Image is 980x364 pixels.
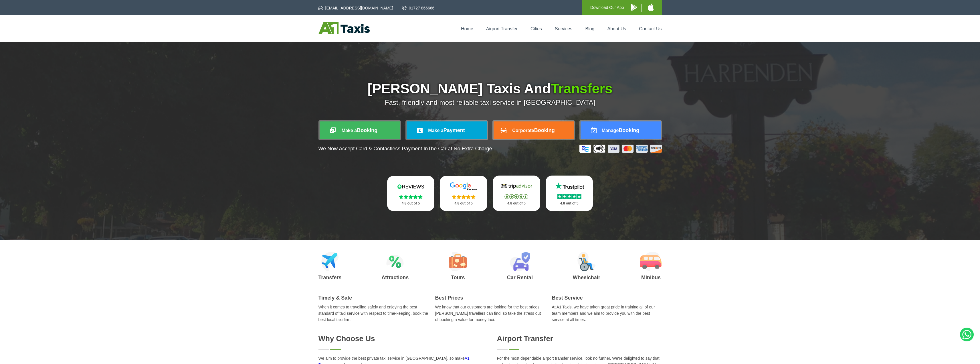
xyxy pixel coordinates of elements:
[402,5,435,11] a: 01727 866666
[321,252,339,271] img: Airport Transfers
[446,200,481,207] p: 4.8 out of 5
[386,252,404,271] img: Attractions
[318,82,662,96] h1: [PERSON_NAME] Taxis And
[510,252,530,271] img: Car Rental
[493,176,540,211] a: Tripadvisor Stars 4.8 out of 5
[494,121,574,139] a: CorporateBooking
[552,295,662,301] h2: Best Service
[318,304,428,323] p: When it comes to travelling safely and enjoying the best standard of taxi service with respect to...
[590,4,624,11] p: Download Our App
[504,194,528,199] img: Stars
[318,5,393,11] a: [EMAIL_ADDRESS][DOMAIN_NAME]
[579,145,662,153] img: Credit And Debit Cards
[585,26,594,31] a: Blog
[446,182,481,191] img: Google
[648,3,654,11] img: A1 Taxis iPhone App
[551,81,612,96] span: Transfers
[499,182,534,190] img: Tripadvisor
[552,182,587,190] img: Trustpilot
[440,176,487,211] a: Google Stars 4.8 out of 5
[499,200,534,207] p: 4.8 out of 5
[639,26,662,31] a: Contact Us
[555,26,572,31] a: Services
[320,121,400,139] a: Make aBooking
[512,128,534,133] span: Corporate
[573,275,600,280] h3: Wheelchair
[552,200,587,207] p: 4.8 out of 5
[318,275,342,280] h3: Transfers
[393,182,428,191] img: Reviews.io
[428,128,443,133] span: Make a
[318,334,483,343] h2: Why Choose Us
[318,22,370,34] img: A1 Taxis St Albans LTD
[435,304,545,323] p: We know that our customers are looking for the best prices [PERSON_NAME] travellers can find, so ...
[435,295,545,301] h2: Best Prices
[497,334,662,343] h2: Airport Transfer
[387,176,435,211] a: Reviews.io Stars 4.8 out of 5
[530,26,542,31] a: Cities
[407,121,487,139] a: Make aPayment
[557,194,581,199] img: Stars
[546,176,593,211] a: Trustpilot Stars 4.8 out of 5
[393,200,428,207] p: 4.8 out of 5
[452,194,476,199] img: Stars
[640,252,662,271] img: Minibus
[486,26,518,31] a: Airport Transfer
[552,304,662,323] p: At A1 Taxis, we have taken great pride in training all of our team members and we aim to provide ...
[381,275,409,280] h3: Attractions
[581,121,661,139] a: ManageBooking
[507,275,533,280] h3: Car Rental
[342,128,357,133] span: Make a
[640,275,662,280] h3: Minibus
[449,252,467,271] img: Tours
[428,146,493,151] span: The Car at No Extra Charge.
[318,146,494,152] p: We Now Accept Card & Contactless Payment In
[602,128,619,133] span: Manage
[399,194,423,199] img: Stars
[318,99,662,107] p: Fast, friendly and most reliable taxi service in [GEOGRAPHIC_DATA]
[607,26,626,31] a: About Us
[449,275,467,280] h3: Tours
[577,252,596,271] img: Wheelchair
[318,295,428,301] h2: Timely & Safe
[461,26,473,31] a: Home
[631,4,637,11] img: A1 Taxis Android App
